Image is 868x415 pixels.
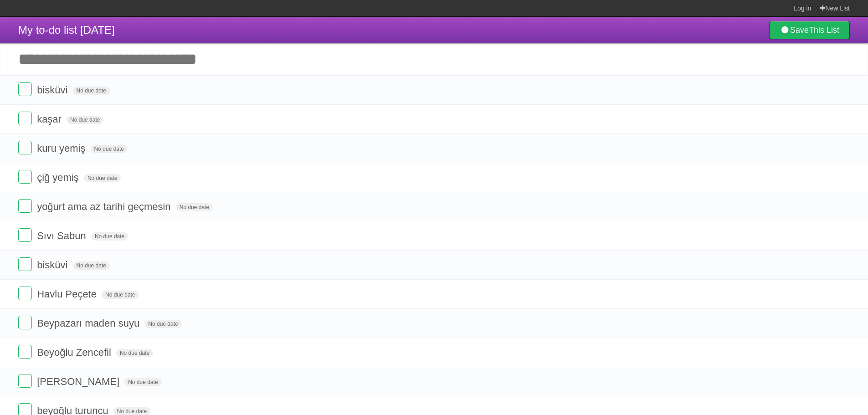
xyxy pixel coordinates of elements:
label: Done [18,257,32,271]
span: No due date [176,203,213,211]
b: This List [809,26,839,35]
span: [PERSON_NAME] [37,376,122,387]
label: Done [18,141,32,154]
span: No due date [124,378,161,386]
span: çiğ yemiş [37,172,81,183]
span: No due date [84,174,121,182]
span: No due date [116,349,153,357]
span: kuru yemiş [37,143,87,154]
a: SaveThis List [769,21,850,39]
span: kaşar [37,113,64,125]
span: Havlu Peçete [37,288,99,300]
span: bisküvi [37,259,70,271]
label: Done [18,170,32,184]
span: Beypazarı maden suyu [37,318,142,329]
span: No due date [144,320,181,328]
label: Done [18,287,32,300]
span: No due date [91,145,128,153]
label: Done [18,82,32,96]
label: Done [18,199,32,213]
span: Sıvı Sabun [37,230,88,241]
span: No due date [102,291,139,299]
span: No due date [73,261,110,270]
label: Done [18,374,32,388]
span: Beyoğlu Zencefil [37,347,113,358]
span: No due date [67,116,103,124]
label: Done [18,228,32,242]
span: My to-do list [DATE] [18,24,115,36]
label: Done [18,345,32,359]
span: No due date [91,232,128,241]
span: yoğurt ama az tarihi geçmesin [37,201,173,212]
span: bisküvi [37,84,70,96]
span: No due date [73,87,110,95]
label: Done [18,316,32,329]
label: Done [18,112,32,125]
